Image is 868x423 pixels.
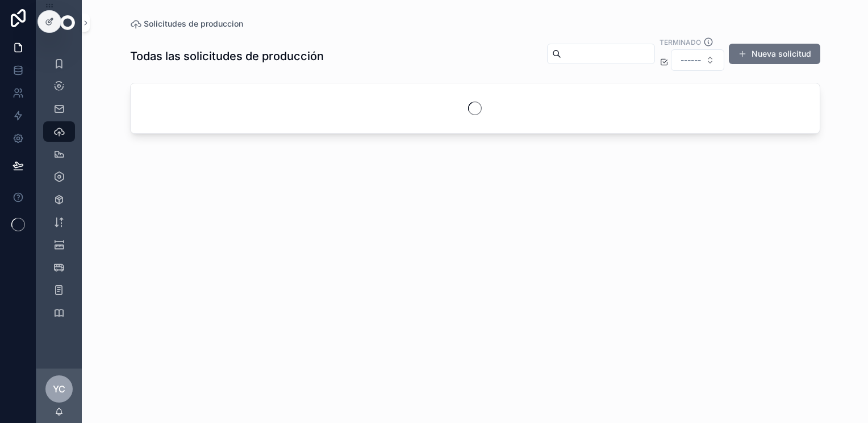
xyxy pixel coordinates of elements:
[130,48,324,64] h1: Todas las solicitudes de producción
[681,54,701,66] span: ------
[660,37,701,47] label: Terminado
[144,18,243,29] span: Solicitudes de produccion
[671,49,724,71] button: Select Button
[729,44,820,64] button: Nueva solicitud
[53,382,65,396] span: YC
[36,45,82,338] div: scrollable content
[130,18,243,29] a: Solicitudes de produccion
